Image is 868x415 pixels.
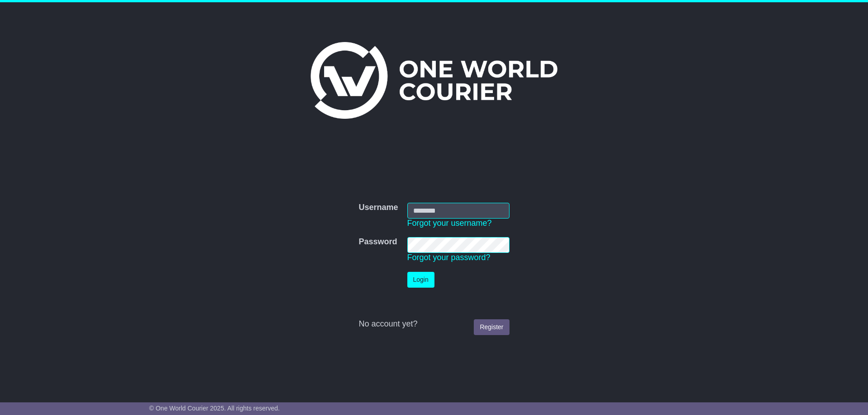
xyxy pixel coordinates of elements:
a: Forgot your username? [407,219,492,228]
label: Password [359,237,397,247]
a: Forgot your password? [407,253,491,262]
label: Username [359,203,398,213]
a: Register [474,319,509,335]
span: © One World Courier 2025. All rights reserved. [149,405,280,412]
div: No account yet? [359,319,509,329]
img: One World [311,42,557,119]
button: Login [407,272,434,288]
